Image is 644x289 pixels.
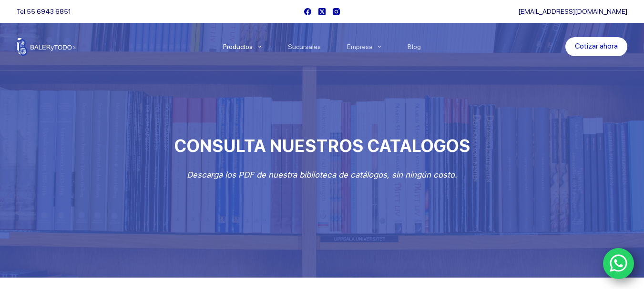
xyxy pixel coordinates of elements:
em: Descarga los PDF de nuestra biblioteca de catálogos, sin ningún costo. [187,170,457,179]
span: CONSULTA NUESTROS CATALOGOS [174,136,470,156]
img: Balerytodo [17,38,76,56]
a: WhatsApp [603,248,634,279]
nav: Menu Principal [210,23,434,70]
a: 55 6943 6851 [27,8,71,15]
a: Instagram [333,8,340,15]
a: Cotizar ahora [565,37,627,56]
a: X (Twitter) [318,8,326,15]
span: Tel. [17,8,71,15]
a: [EMAIL_ADDRESS][DOMAIN_NAME] [518,8,627,15]
a: Facebook [304,8,311,15]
